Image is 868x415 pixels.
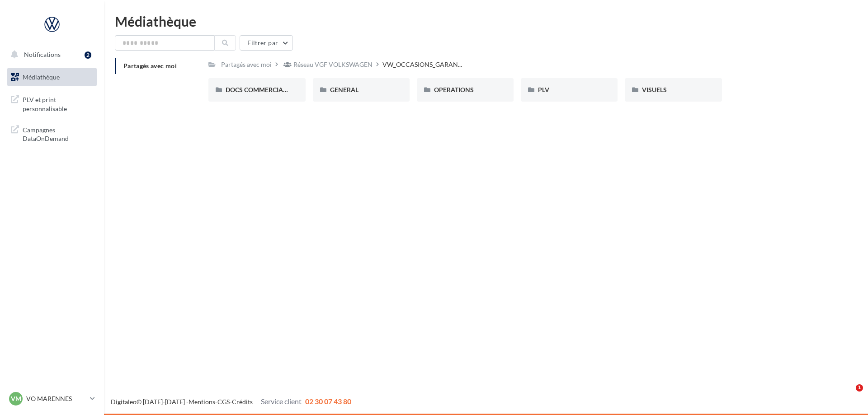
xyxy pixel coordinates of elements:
[232,398,253,406] a: Crédits
[642,86,667,93] span: VISUELS
[305,397,351,406] span: 02 30 07 43 80
[123,62,177,70] span: Partagés avec moi
[837,384,859,406] iframe: Intercom live chat
[24,51,61,58] span: Notifications
[26,394,86,403] p: VO MARENNES
[7,390,97,407] a: VM VO MARENNES
[11,394,21,403] span: VM
[23,124,93,143] span: Campagnes DataOnDemand
[111,398,137,406] a: Digitaleo
[293,60,373,69] div: Réseau VGF VOLKSWAGEN
[240,35,293,51] button: Filtrer par
[856,384,863,392] span: 1
[261,397,302,406] span: Service client
[5,90,99,117] a: PLV et print personnalisable
[434,86,474,93] span: OPERATIONS
[5,45,95,64] button: Notifications 2
[115,14,857,28] div: Médiathèque
[5,68,99,87] a: Médiathèque
[217,398,230,406] a: CGS
[538,86,549,93] span: PLV
[226,86,292,93] span: DOCS COMMERCIAUX
[382,60,462,69] span: VW_OCCASIONS_GARAN...
[85,51,91,59] div: 2
[330,86,359,93] span: GENERAL
[23,93,93,113] span: PLV et print personnalisable
[5,120,99,147] a: Campagnes DataOnDemand
[221,60,272,69] div: Partagés avec moi
[189,398,215,406] a: Mentions
[111,398,351,406] span: © [DATE]-[DATE] - - -
[23,73,60,81] span: Médiathèque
